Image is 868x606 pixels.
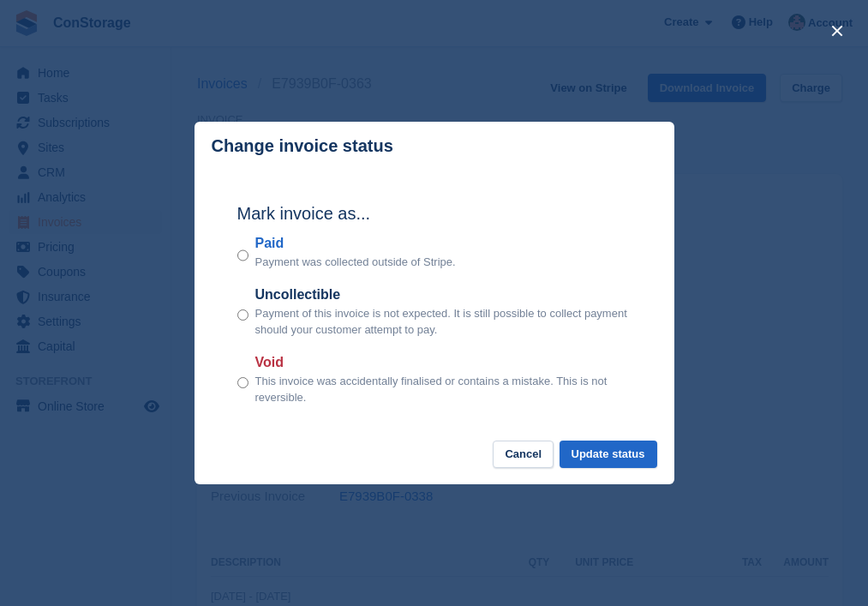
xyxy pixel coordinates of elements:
[237,201,632,226] h2: Mark invoice as...
[493,441,554,469] button: Cancel
[255,254,456,271] p: Payment was collected outside of Stripe.
[255,305,632,339] p: Payment of this invoice is not expected. It is still possible to collect payment should your cust...
[255,233,456,254] label: Paid
[212,136,393,156] p: Change invoice status
[255,285,632,305] label: Uncollectible
[255,373,632,406] p: This invoice was accidentally finalised or contains a mistake. This is not reversible.
[255,352,632,373] label: Void
[560,441,657,469] button: Update status
[823,17,851,45] button: close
